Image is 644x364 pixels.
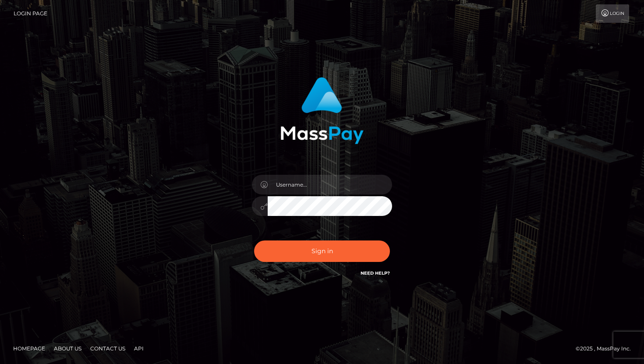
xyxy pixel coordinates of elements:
a: API [131,342,147,355]
a: About Us [50,342,85,355]
button: Sign in [254,240,390,262]
a: Contact Us [87,342,129,355]
a: Login [596,4,629,23]
a: Need Help? [361,270,390,276]
a: Homepage [10,342,49,355]
a: Login Page [14,4,47,23]
input: Username... [268,175,392,194]
div: © 2025 , MassPay Inc. [576,344,637,353]
img: MassPay Login [280,77,364,144]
